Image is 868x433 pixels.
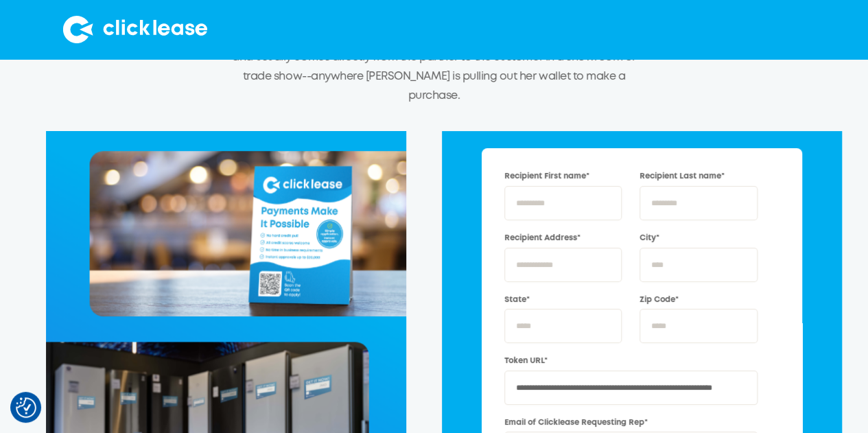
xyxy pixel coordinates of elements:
[640,171,757,183] label: Recipient Last name*
[16,397,36,418] button: Consent Preferences
[16,397,36,418] img: Revisit consent button
[504,417,758,429] label: Email of Clicklease Requesting Rep*
[504,233,622,244] label: Recipient Address*
[640,294,757,306] label: Zip Code*
[504,294,622,306] label: State*
[640,233,757,244] label: City*
[232,29,637,105] p: POP is Point-of-Purchase Marketing Materials. P OP is always customer-facing and usually comes di...
[504,355,758,367] label: Token URL*
[63,16,207,43] img: Clicklease logo
[504,171,622,183] label: Recipient First name*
